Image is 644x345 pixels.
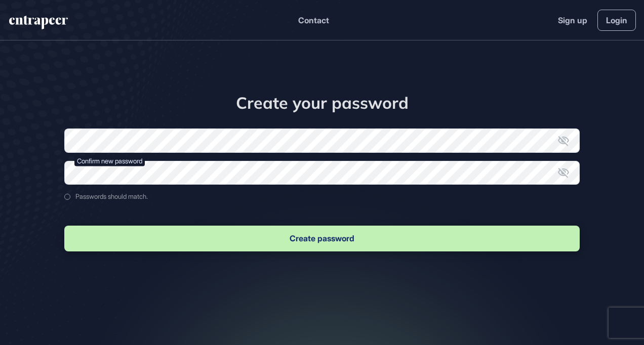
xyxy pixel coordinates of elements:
[597,10,636,31] a: Login
[64,226,580,251] button: Create password
[298,14,329,27] button: Contact
[8,16,69,33] a: entrapeer-logo
[74,155,145,166] label: Confirm new password
[64,93,580,112] h1: Create your password
[64,193,322,200] div: Passwords should match.
[558,14,587,26] a: Sign up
